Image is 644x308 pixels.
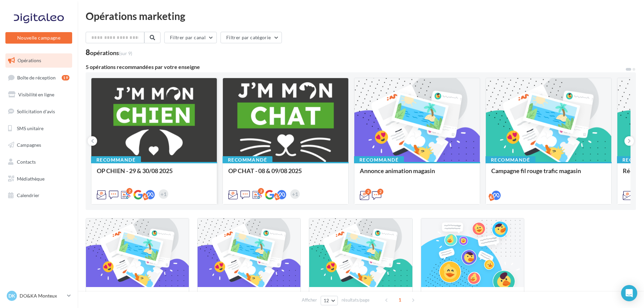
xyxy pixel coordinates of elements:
span: 1 [394,294,405,305]
div: Open Intercom Messenger [621,285,637,301]
span: Médiathèque [17,176,45,182]
div: 19 [62,75,69,80]
div: 2 [126,188,133,194]
span: Sollicitation d'avis [17,109,55,114]
div: Recommandé [354,156,404,164]
div: Recommandé [486,156,535,164]
a: Médiathèque [4,172,74,186]
span: Campagne fil rouge trafic magasin [491,167,581,174]
div: Recommandé [91,156,141,164]
a: Sollicitation d'avis [4,104,74,119]
span: OP CHIEN - 29 & 30/08 2025 [97,167,173,174]
a: Campagnes [4,138,74,152]
span: résultats/page [342,297,370,303]
div: Opérations marketing [86,11,636,21]
div: 2 [258,188,264,194]
div: 5 opérations recommandées par votre enseigne [86,64,625,70]
div: 8 [86,49,132,56]
span: Afficher [302,297,317,303]
a: Calendrier [4,188,74,203]
span: OP CHAT - 08 & 09/08 2025 [228,167,302,174]
div: +1 [290,189,300,199]
button: 12 [321,296,338,305]
span: Calendrier [17,192,39,198]
button: Filtrer par canal [164,32,217,43]
span: Annonce animation magasin [360,167,435,174]
span: (sur 9) [119,50,132,56]
a: DK DO&KA Monteux [5,289,72,302]
span: SMS unitaire [17,125,43,131]
div: 2 [365,189,371,195]
a: SMS unitaire [4,121,74,136]
div: +1 [159,189,168,199]
button: Nouvelle campagne [5,32,72,44]
span: Campagnes [17,142,41,148]
span: Contacts [17,159,36,165]
button: Filtrer par catégorie [221,32,282,43]
a: Opérations [4,53,74,68]
span: Opérations [18,57,41,63]
a: Boîte de réception19 [4,70,74,85]
span: DK [8,292,15,299]
a: Contacts [4,155,74,169]
span: Visibilité en ligne [18,92,54,97]
span: Boîte de réception [17,74,56,80]
div: 2 [377,189,383,195]
div: Recommandé [223,156,272,164]
div: opérations [90,50,132,56]
span: 12 [324,298,329,303]
a: Visibilité en ligne [4,88,74,102]
p: DO&KA Monteux [20,292,64,299]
